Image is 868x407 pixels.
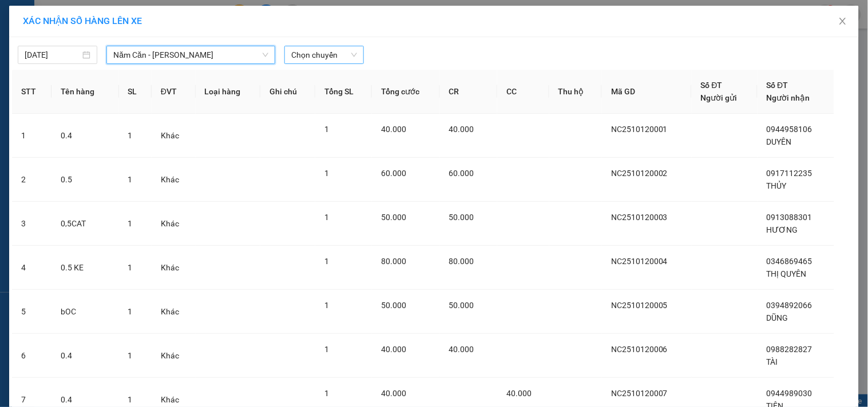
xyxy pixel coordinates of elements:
span: 1 [324,345,329,354]
td: 0,5CAT [51,202,118,246]
th: STT [12,70,51,114]
td: Khác [152,334,196,378]
span: 0394892066 [767,301,812,310]
td: Khác [152,202,196,246]
span: close [838,17,847,26]
span: 0944958106 [767,125,812,134]
span: 40.000 [381,389,406,398]
input: 12/10/2025 [25,49,80,61]
td: Khác [152,158,196,202]
th: Tổng cước [372,70,439,114]
span: 1 [128,395,133,404]
span: 1 [324,125,329,134]
span: 1 [324,301,329,310]
td: bOC [51,290,118,334]
span: NC2510120004 [611,257,668,266]
span: Năm Căn - Hồ Chí Minh [113,46,268,63]
th: ĐVT [152,70,196,114]
span: 40.000 [506,389,532,398]
span: 50.000 [449,213,474,222]
td: 1 [12,114,51,158]
span: 60.000 [449,169,474,178]
span: THỦY [767,181,787,190]
td: 6 [12,334,51,378]
span: 1 [128,263,133,272]
td: Khác [152,290,196,334]
th: Thu hộ [549,70,602,114]
td: 5 [12,290,51,334]
img: logo.jpg [14,14,72,71]
span: TÀI [767,357,778,366]
span: 50.000 [381,301,406,310]
span: NC2510120003 [611,213,668,222]
span: NC2510120007 [611,389,668,398]
td: Khác [152,246,196,290]
span: 1 [128,175,133,184]
span: down [262,51,269,58]
span: Số ĐT [767,81,788,90]
span: 40.000 [381,345,406,354]
td: 0.5 [51,158,118,202]
span: 1 [128,131,133,140]
span: DŨNG [767,313,788,322]
span: NC2510120001 [611,125,668,134]
span: 1 [324,389,329,398]
span: 80.000 [381,257,406,266]
td: 2 [12,158,51,202]
th: SL [119,70,152,114]
span: 1 [128,219,133,228]
span: 0944989030 [767,389,812,398]
span: 0917112235 [767,169,812,178]
td: Khác [152,114,196,158]
th: Tổng SL [315,70,372,114]
span: NC2510120005 [611,301,668,310]
span: DUYÊN [767,137,792,146]
button: Close [827,6,859,38]
span: HƯƠNG [767,225,798,234]
span: 1 [324,257,329,266]
span: 0988282827 [767,345,812,354]
td: 0.4 [51,334,118,378]
span: NC2510120002 [611,169,668,178]
span: Người gửi [701,93,738,102]
td: 0.5 KE [51,246,118,290]
th: Loại hàng [196,70,261,114]
span: 1 [128,351,133,360]
span: Số ĐT [701,81,723,90]
td: 4 [12,246,51,290]
span: 60.000 [381,169,406,178]
span: 1 [324,169,329,178]
b: GỬI : Trạm Năm Căn [14,83,158,102]
span: 40.000 [449,125,474,134]
th: Mã GD [602,70,692,114]
span: Chọn chuyến [291,46,357,63]
span: 50.000 [449,301,474,310]
span: 40.000 [381,125,406,134]
span: 0346869465 [767,257,812,266]
td: 3 [12,202,51,246]
span: NC2510120006 [611,345,668,354]
span: 1 [324,213,329,222]
span: 80.000 [449,257,474,266]
span: XÁC NHẬN SỐ HÀNG LÊN XE [23,15,142,26]
span: THỊ QUYÊN [767,269,807,278]
span: 50.000 [381,213,406,222]
span: 1 [128,307,133,316]
th: CR [440,70,497,114]
span: 0913088301 [767,213,812,222]
li: 26 Phó Cơ Điều, Phường 12 [107,28,478,42]
span: Người nhận [767,93,810,102]
li: Hotline: 02839552959 [107,42,478,57]
th: CC [497,70,549,114]
th: Tên hàng [51,70,118,114]
th: Ghi chú [260,70,315,114]
span: 40.000 [449,345,474,354]
td: 0.4 [51,114,118,158]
